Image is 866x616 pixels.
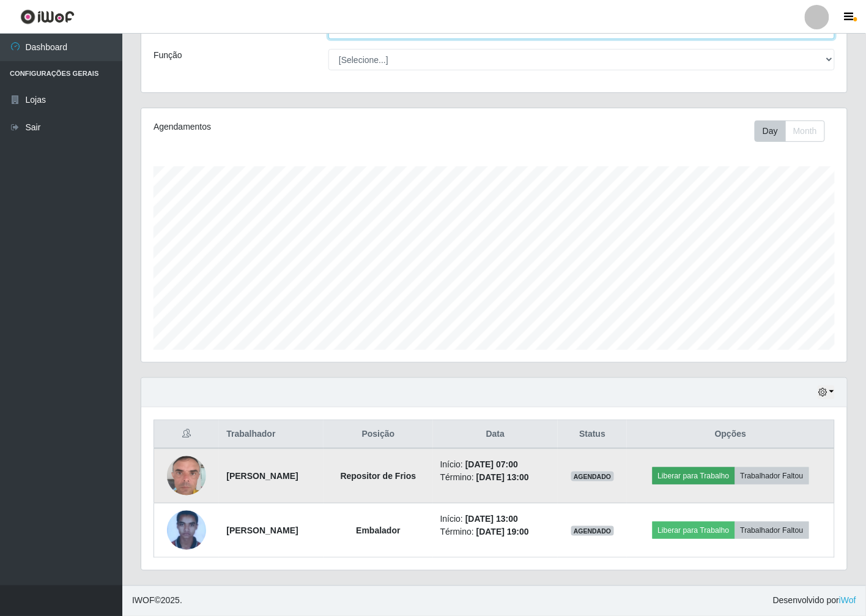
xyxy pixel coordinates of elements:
strong: Repositor de Frios [341,471,416,481]
button: Day [755,121,786,142]
button: Month [785,121,825,142]
span: AGENDADO [571,472,614,481]
li: Início: [440,513,550,525]
button: Trabalhador Faltou [735,467,809,484]
time: [DATE] 13:00 [465,514,518,524]
time: [DATE] 19:00 [476,527,529,536]
span: AGENDADO [571,526,614,536]
div: Agendamentos [154,121,427,133]
th: Data [433,420,558,449]
th: Opções [627,420,834,449]
strong: [PERSON_NAME] [226,471,298,481]
time: [DATE] 13:00 [476,472,529,482]
span: © 2025 . [132,595,182,607]
span: Desenvolvido por [773,595,856,607]
strong: Embalador [356,525,400,535]
th: Trabalhador [219,420,324,449]
button: Trabalhador Faltou [735,522,809,539]
div: First group [755,121,825,142]
img: CoreUI Logo [20,9,75,24]
a: iWof [839,596,856,606]
label: Função [154,49,182,62]
th: Status [558,420,627,449]
span: IWOF [132,596,155,606]
li: Término: [440,525,550,538]
li: Início: [440,458,550,471]
button: Liberar para Trabalho [653,467,735,484]
strong: [PERSON_NAME] [226,525,298,535]
button: Liberar para Trabalho [653,522,735,539]
li: Término: [440,471,550,484]
img: 1707834937806.jpeg [167,441,206,511]
time: [DATE] 07:00 [465,459,518,469]
th: Posição [324,420,432,449]
img: 1673386012464.jpeg [167,505,206,556]
div: Toolbar with button groups [755,121,835,142]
